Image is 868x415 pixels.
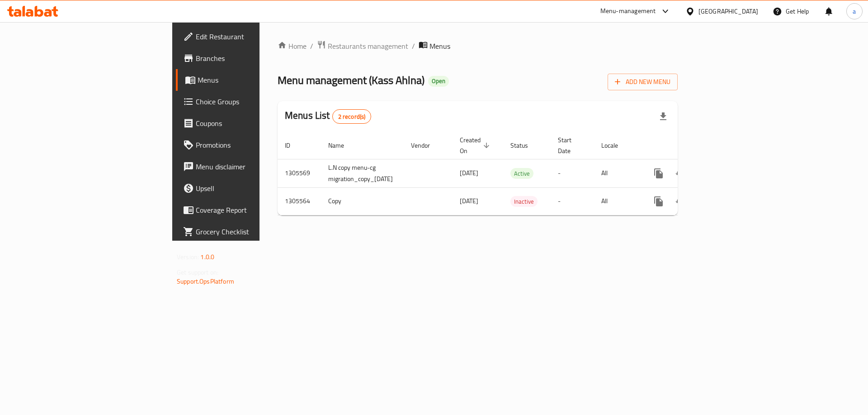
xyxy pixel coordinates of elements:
[601,140,630,151] span: Locale
[196,53,310,64] span: Branches
[551,159,594,187] td: -
[551,187,594,215] td: -
[648,191,670,212] button: more
[332,109,372,124] div: Total records count
[510,196,538,207] div: Inactive
[411,140,442,151] span: Vendor
[558,135,583,156] span: Start Date
[510,168,533,179] span: Active
[600,6,656,17] div: Menu-management
[670,163,691,184] button: Change Status
[608,74,678,90] button: Add New Menu
[428,76,449,87] div: Open
[176,91,317,112] a: Choice Groups
[510,140,540,151] span: Status
[200,251,214,263] span: 1.0.0
[510,196,538,207] span: Inactive
[321,187,404,215] td: Copy
[176,221,317,242] a: Grocery Checklist
[652,106,674,127] div: Export file
[285,109,371,124] h2: Menus List
[196,140,310,150] span: Promotions
[177,275,234,287] a: Support.OpsPlatform
[278,132,742,215] table: enhanced table
[176,47,317,69] a: Branches
[429,41,450,51] span: Menus
[198,75,310,85] span: Menus
[196,161,310,172] span: Menu disclaimer
[196,183,310,194] span: Upsell
[615,76,670,88] span: Add New Menu
[333,112,371,121] span: 2 record(s)
[196,96,310,107] span: Choice Groups
[328,140,356,151] span: Name
[641,132,742,159] th: Actions
[670,191,691,212] button: Change Status
[412,41,415,51] li: /
[321,159,404,187] td: L.N copy menu-cg migration_copy_[DATE]
[196,205,310,215] span: Coverage Report
[594,159,641,187] td: All
[176,112,317,134] a: Coupons
[853,6,856,16] span: a
[196,31,310,42] span: Edit Restaurant
[176,69,317,91] a: Menus
[460,167,478,179] span: [DATE]
[285,140,302,151] span: ID
[196,226,310,237] span: Grocery Checklist
[698,6,758,16] div: [GEOGRAPHIC_DATA]
[176,199,317,221] a: Coverage Report
[176,156,317,177] a: Menu disclaimer
[177,266,218,278] span: Get support on:
[428,77,449,85] span: Open
[460,195,478,207] span: [DATE]
[278,40,678,52] nav: breadcrumb
[328,41,408,51] span: Restaurants management
[278,70,425,90] span: Menu management ( Kass Ahlna )
[176,26,317,47] a: Edit Restaurant
[176,177,317,199] a: Upsell
[317,40,408,52] a: Restaurants management
[176,134,317,156] a: Promotions
[177,251,199,263] span: Version:
[648,163,670,184] button: more
[196,118,310,129] span: Coupons
[594,187,641,215] td: All
[460,135,492,156] span: Created On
